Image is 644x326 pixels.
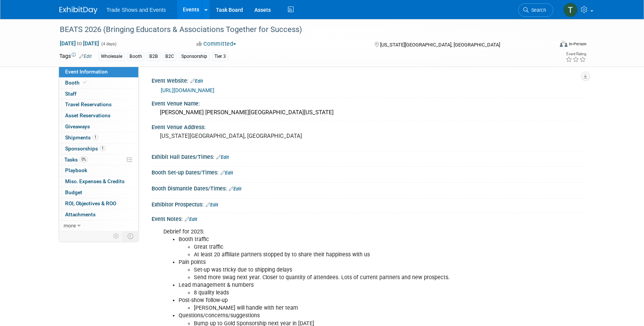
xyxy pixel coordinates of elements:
div: Event Venue Address: [152,121,585,131]
a: Event Information [59,67,138,77]
span: ROI, Objectives & ROO [65,200,116,206]
a: Misc. Expenses & Credits [59,176,138,187]
a: Shipments1 [59,133,138,143]
a: Asset Reservations [59,110,138,121]
li: Pain points [179,259,497,281]
a: Booth [59,78,138,88]
td: Personalize Event Tab Strip [110,231,123,241]
span: to [76,40,83,46]
i: Booth reservation complete [83,80,87,85]
a: [URL][DOMAIN_NAME] [161,87,214,93]
a: Edit [185,217,197,222]
span: 1 [93,134,98,140]
li: Lead management & numbers [179,281,497,297]
a: Sponsorships1 [59,144,138,154]
span: Sponsorships [65,145,105,152]
div: Wholesale [99,53,125,61]
li: Booth traffic [179,236,497,259]
span: (4 days) [101,42,117,46]
div: B2B [147,53,160,61]
span: more [64,222,76,229]
a: Attachments [59,209,138,220]
td: Toggle Event Tabs [123,231,138,241]
div: Tier 3 [212,53,228,61]
div: Event Rating [566,52,586,56]
div: Booth Dismantle Dates/Times: [152,183,585,193]
a: Edit [79,54,92,59]
div: Event Website: [152,75,585,85]
div: Booth [127,53,144,61]
span: Event Information [65,69,108,75]
a: Edit [229,186,241,192]
span: 0% [80,157,88,162]
a: more [59,221,138,231]
span: Misc. Expenses & Credits [65,178,125,184]
span: Travel Reservations [65,101,112,107]
a: ROI, Objectives & ROO [59,198,138,209]
td: Tags [59,52,92,61]
li: Post-show follow-up [179,297,497,312]
a: Edit [206,202,218,208]
a: Staff [59,89,138,99]
span: [DATE] [DATE] [59,40,99,47]
div: B2C [163,53,176,61]
li: Send more swag next year. Closer to quantity of attendees. Lots of current partners and new prosp... [194,274,497,281]
div: Event Format [508,40,587,51]
span: Shipments [65,134,98,141]
span: Trade Shows and Events [107,7,166,13]
span: Tasks [64,157,88,163]
span: 1 [100,145,105,151]
img: Format-Inperson.png [560,41,567,47]
div: Event Notes: [152,213,585,223]
span: Playbook [65,167,87,173]
li: 8 quality leads [194,289,497,297]
a: Edit [190,78,203,84]
a: Giveaways [59,121,138,132]
pre: [US_STATE][GEOGRAPHIC_DATA], [GEOGRAPHIC_DATA] [160,133,324,139]
a: Travel Reservations [59,99,138,110]
a: Playbook [59,165,138,176]
span: Attachments [65,211,96,217]
div: Exhibit Hall Dates/Times: [152,151,585,161]
li: Great traffic [194,243,497,251]
div: Sponsorship [179,53,209,61]
span: Staff [65,91,77,97]
div: Exhibitor Prospectus: [152,199,585,209]
img: ExhibitDay [59,6,97,14]
div: [PERSON_NAME] [PERSON_NAME][GEOGRAPHIC_DATA][US_STATE] [157,107,579,118]
li: [PERSON_NAME] will handle with her team [194,304,497,312]
span: Booth [65,80,88,86]
a: Edit [216,155,229,160]
div: Event Venue Name: [152,98,585,107]
div: In-Person [569,41,586,47]
span: Asset Reservations [65,112,110,118]
a: Edit [221,170,233,176]
span: Search [529,7,546,13]
li: At least 20 affiliate partners stopped by to share their happiness with us [194,251,497,259]
li: Set-up was tricky due to shipping delays [194,266,497,274]
div: BEATS 2026 (Bringing Educators & Associations Together for Success) [57,23,542,37]
div: Booth Set-up Dates/Times: [152,167,585,177]
a: Budget [59,187,138,198]
span: [US_STATE][GEOGRAPHIC_DATA], [GEOGRAPHIC_DATA] [380,42,500,48]
span: Giveaways [65,123,90,129]
span: Budget [65,189,82,195]
button: Committed [194,40,239,48]
a: Search [518,3,553,17]
img: Tiff Wagner [563,3,578,17]
a: Tasks0% [59,155,138,165]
